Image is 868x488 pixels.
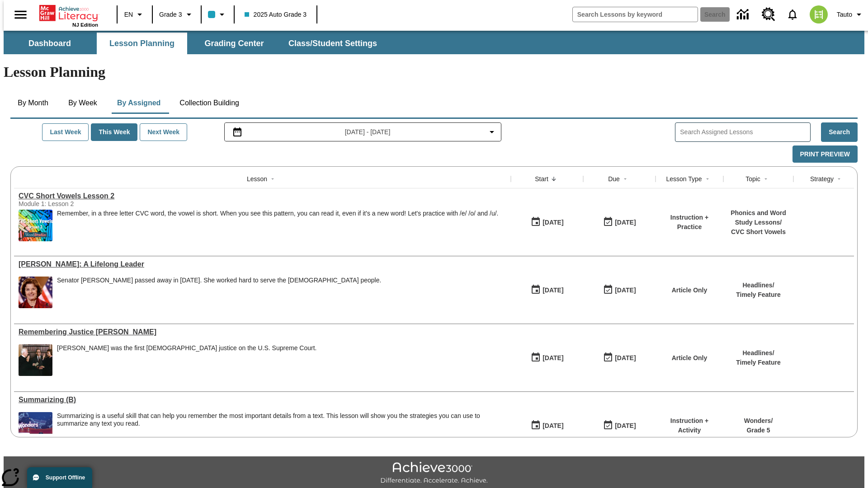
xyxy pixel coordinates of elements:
div: [DATE] [542,285,563,296]
div: Remember, in a three letter CVC word, the vowel is short. When you see this pattern, you can read... [57,210,498,241]
button: Select the date range menu item [228,127,498,137]
div: Topic [745,174,760,183]
div: Due [608,174,620,183]
span: EN [124,10,133,19]
a: Notifications [781,3,804,26]
button: Sort [702,174,713,184]
input: search field [573,7,698,22]
div: Lesson Type [666,174,702,183]
div: Dianne Feinstein: A Lifelong Leader [19,260,506,268]
p: Grade 5 [744,426,773,435]
div: CVC Short Vowels Lesson 2 [19,192,506,200]
input: Search Assigned Lessons [680,126,810,139]
button: 09/26/25: Last day the lesson can be accessed [600,214,639,231]
button: Profile/Settings [833,6,868,23]
p: Article Only [672,286,708,295]
button: By Month [10,92,56,114]
div: Senator Dianne Feinstein passed away in September 2023. She worked hard to serve the American peo... [57,277,381,308]
a: Data Center [731,2,756,27]
button: 09/24/25: Last day the lesson can be accessed [600,417,639,434]
h1: Lesson Planning [4,64,864,80]
div: Summarizing is a useful skill that can help you remember the most important details from a text. ... [57,412,506,427]
span: Support Offline [46,474,85,481]
div: Sandra Day O'Connor was the first female justice on the U.S. Supreme Court. [57,344,316,376]
div: [DATE] [542,420,563,432]
img: avatar image [810,5,828,23]
span: Grade 3 [159,10,182,19]
span: Grading Center [204,38,264,49]
a: Home [39,4,98,22]
button: By Week [60,92,105,114]
button: 09/24/25: First time the lesson was available [528,417,566,434]
button: Print Preview [793,145,858,163]
div: Start [535,174,548,183]
div: [DATE] [615,420,636,432]
button: Sort [834,174,844,184]
button: Class/Student Settings [281,33,384,54]
span: NJ Edition [72,22,98,28]
img: Wonders Grade 5 cover, planetarium, showing constellations on domed ceiling [19,412,52,444]
div: Lesson [247,174,267,183]
span: Dashboard [28,38,71,49]
p: Headlines / [736,348,781,358]
p: CVC Short Vowels [728,227,789,237]
p: Phonics and Word Study Lessons / [728,208,789,227]
a: Dianne Feinstein: A Lifelong Leader, Lessons [19,260,506,268]
div: [DATE] [615,217,636,228]
button: 09/26/25: Last day the lesson can be accessed [600,349,639,366]
a: Resource Center, Will open in new tab [756,2,781,27]
a: Summarizing (B), Lessons [19,396,506,404]
a: Remembering Justice O'Connor, Lessons [19,328,506,336]
div: [DATE] [542,352,563,364]
div: Strategy [810,174,834,183]
button: Language: EN, Select a language [120,6,149,23]
div: SubNavbar [4,31,864,54]
p: Remember, in a three letter CVC word, the vowel is short. When you see this pattern, you can read... [57,210,498,217]
button: Sort [548,174,559,184]
button: Class color is light blue. Change class color [204,6,231,23]
span: 2025 Auto Grade 3 [245,10,307,19]
button: By Assigned [110,92,168,114]
button: 09/26/25: First time the lesson was available [528,214,566,231]
div: Summarizing is a useful skill that can help you remember the most important details from a text. ... [57,412,506,444]
button: 09/26/25: First time the lesson was available [528,349,566,366]
img: Senator Dianne Feinstein of California smiles with the U.S. flag behind her. [19,277,52,308]
button: Sort [760,174,771,184]
div: Summarizing (B) [19,396,506,404]
div: [DATE] [542,217,563,228]
div: [DATE] [615,285,636,296]
div: SubNavbar [4,33,385,54]
button: Collection Building [172,92,246,114]
div: [PERSON_NAME] was the first [DEMOGRAPHIC_DATA] justice on the U.S. Supreme Court. [57,344,316,352]
img: Chief Justice Warren Burger, wearing a black robe, holds up his right hand and faces Sandra Day O... [19,344,52,376]
p: Wonders / [744,416,773,426]
button: 09/26/25: First time the lesson was available [528,282,566,299]
p: Article Only [672,353,708,363]
button: Search [821,122,858,142]
span: Class/Student Settings [288,38,377,49]
button: Dashboard [5,33,95,54]
button: Lesson Planning [97,33,187,54]
span: Lesson Planning [109,38,175,49]
span: Tauto [837,10,852,19]
div: Home [39,3,98,28]
p: Timely Feature [736,290,781,300]
button: Next Week [140,123,187,141]
button: Sort [267,174,278,184]
div: Senator [PERSON_NAME] passed away in [DATE]. She worked hard to serve the [DEMOGRAPHIC_DATA] people. [57,277,381,284]
button: 09/26/25: Last day the lesson can be accessed [600,282,639,299]
img: CVC Short Vowels Lesson 2. [19,210,52,241]
span: [DATE] - [DATE] [345,127,391,137]
p: Timely Feature [736,358,781,367]
button: Support Offline [27,467,92,488]
button: This Week [91,123,137,141]
button: Open side menu [7,1,34,28]
div: [DATE] [615,352,636,364]
button: Sort [620,174,631,184]
button: Grading Center [189,33,279,54]
button: Last Week [42,123,89,141]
